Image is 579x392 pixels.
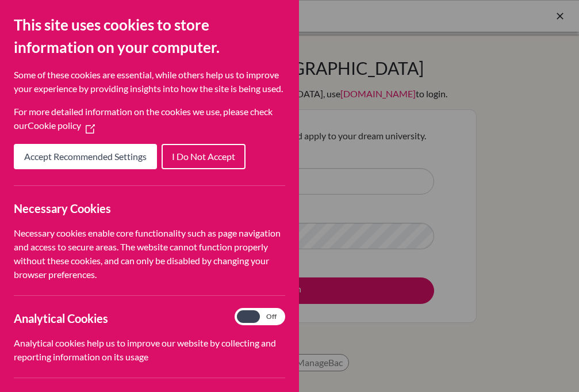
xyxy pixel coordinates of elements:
button: Accept Recommended Settings [14,144,157,169]
h3: Analytical Cookies [14,310,285,327]
span: Cookie policy [28,120,81,131]
span: Off [260,310,283,323]
span: On [237,310,260,323]
button: I Do Not Accept [162,144,246,169]
p: Analytical cookies help us to improve our website by collecting and reporting information on its ... [14,336,285,364]
p: Some of these cookies are essential, while others help us to improve your experience by providing... [14,68,285,96]
a: Cookie policy [28,120,95,131]
span: Accept Recommended Settings [24,151,147,162]
h3: Necessary Cookies [14,200,285,217]
h2: This site uses cookies to store information on your computer. [14,14,285,59]
p: Necessary cookies enable core functionality such as page navigation and access to secure areas. T... [14,226,285,281]
span: For more detailed information on the cookies we use, please check our [14,106,273,131]
span: I Do Not Accept [172,151,235,162]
